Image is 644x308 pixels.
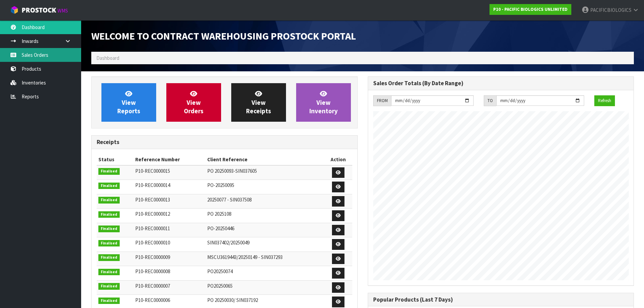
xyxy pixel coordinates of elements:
[231,83,286,122] a: ViewReceipts
[207,268,233,275] span: PO20250074
[493,6,568,12] strong: P10 - PACIFIC BIOLOGICS UNLIMITED
[117,90,140,115] span: View Reports
[373,80,629,87] h3: Sales Order Totals (By Date Range)
[98,269,120,276] span: Finalised
[135,211,170,217] span: P10-REC0000012
[22,6,56,15] span: ProStock
[98,183,120,189] span: Finalised
[135,254,170,260] span: P10-REC0000009
[98,168,120,175] span: Finalised
[296,83,351,122] a: ViewInventory
[309,90,338,115] span: View Inventory
[97,154,134,165] th: Status
[91,29,356,42] span: Welcome to Contract Warehousing ProStock Portal
[135,168,170,174] span: P10-REC0000015
[373,297,629,303] h3: Popular Products (Last 7 Days)
[207,239,249,246] span: SIN037402/20250049
[98,283,120,290] span: Finalised
[97,139,352,145] h3: Receipts
[134,154,206,165] th: Reference Number
[98,226,120,232] span: Finalised
[207,254,283,260] span: MSCU3619443/20250149 - SIN037293
[324,154,352,165] th: Action
[135,196,170,203] span: P10-REC0000013
[98,211,120,218] span: Finalised
[135,297,170,303] span: P10-REC0000006
[135,239,170,246] span: P10-REC0000010
[57,7,68,14] small: WMS
[96,55,119,61] span: Dashboard
[207,297,258,303] span: PO 20250030/ SIN037192
[98,240,120,247] span: Finalised
[206,154,324,165] th: Client Reference
[207,211,231,217] span: PO 2025108
[135,182,170,188] span: P10-REC0000014
[373,95,391,106] div: FROM
[484,95,496,106] div: TO
[207,182,234,188] span: PO-20250095
[207,283,233,289] span: PO20250065
[135,225,170,232] span: P10-REC0000011
[135,268,170,275] span: P10-REC0000008
[166,83,221,122] a: ViewOrders
[590,7,631,13] span: PACIFICBIOLOGICS
[98,197,120,204] span: Finalised
[207,168,257,174] span: PO 20250093-SIN037605
[207,196,252,203] span: 20250077 - SIN037508
[207,225,234,232] span: PO-20250446
[101,83,156,122] a: ViewReports
[246,90,271,115] span: View Receipts
[594,95,615,106] button: Refresh
[135,283,170,289] span: P10-REC0000007
[10,6,19,14] img: cube-alt.png
[184,90,204,115] span: View Orders
[98,298,120,304] span: Finalised
[98,254,120,261] span: Finalised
